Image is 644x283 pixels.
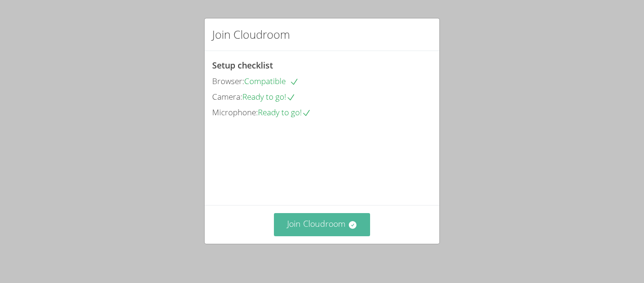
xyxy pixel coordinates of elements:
span: Microphone: [212,107,258,118]
span: Compatible [244,76,299,86]
span: Camera: [212,91,242,102]
button: Join Cloudroom [274,213,371,236]
h2: Join Cloudroom [212,26,290,43]
span: Ready to go! [258,107,311,118]
span: Setup checklist [212,60,273,71]
span: Ready to go! [242,91,296,102]
span: Browser: [212,76,244,86]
